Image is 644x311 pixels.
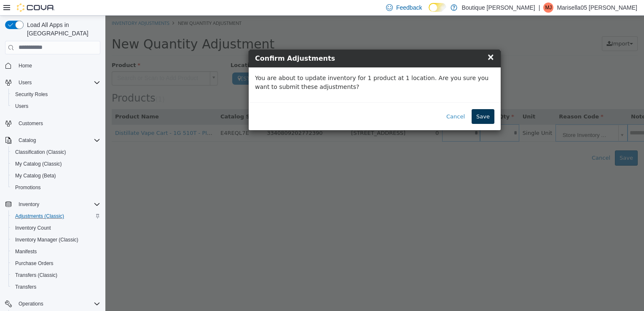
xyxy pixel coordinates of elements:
[15,184,41,191] span: Promotions
[429,3,446,12] input: Dark Mode
[19,120,43,127] span: Customers
[15,78,35,88] button: Users
[15,236,78,243] span: Inventory Manager (Classic)
[15,118,100,129] span: Customers
[12,211,67,221] a: Adjustments (Classic)
[2,298,104,310] button: Operations
[24,21,100,38] span: Load All Apps in [GEOGRAPHIC_DATA]
[15,103,28,110] span: Users
[15,161,62,167] span: My Catalog (Classic)
[12,247,40,257] a: Manifests
[2,59,104,72] button: Home
[150,38,389,48] h4: Confirm Adjustments
[15,78,100,88] span: Users
[15,172,56,179] span: My Catalog (Beta)
[8,210,104,222] button: Adjustments (Classic)
[8,257,104,269] button: Purchase Orders
[15,118,46,129] a: Customers
[15,284,36,290] span: Transfers
[2,134,104,146] button: Catalog
[19,79,32,86] span: Users
[17,3,55,12] img: Cova
[15,225,51,231] span: Inventory Count
[539,3,540,13] p: |
[2,117,104,129] button: Customers
[8,281,104,293] button: Transfers
[15,91,48,98] span: Security Roles
[12,247,100,257] span: Manifests
[15,248,37,255] span: Manifests
[12,101,32,111] a: Users
[15,149,66,155] span: Classification (Classic)
[429,12,429,12] span: Dark Mode
[15,272,57,279] span: Transfers (Classic)
[15,299,100,309] span: Operations
[543,3,553,13] div: Marisella05 Jacquez
[19,300,43,307] span: Operations
[12,147,100,157] span: Classification (Classic)
[366,94,389,109] button: Save
[12,235,100,245] span: Inventory Manager (Classic)
[462,3,535,13] p: Boutique [PERSON_NAME]
[12,282,100,292] span: Transfers
[12,89,51,99] a: Security Roles
[12,101,100,111] span: Users
[8,88,104,100] button: Security Roles
[15,199,100,209] span: Inventory
[396,3,422,12] span: Feedback
[15,60,100,71] span: Home
[12,270,100,280] span: Transfers (Classic)
[15,299,47,309] button: Operations
[12,182,100,193] span: Promotions
[8,222,104,234] button: Inventory Count
[336,94,364,109] button: Cancel
[12,159,65,169] a: My Catalog (Classic)
[15,199,43,209] button: Inventory
[150,58,389,76] p: You are about to update inventory for 1 product at 1 location. Are you sure you want to submit th...
[8,158,104,170] button: My Catalog (Classic)
[15,213,64,220] span: Adjustments (Classic)
[12,147,70,157] a: Classification (Classic)
[8,146,104,158] button: Classification (Classic)
[8,234,104,246] button: Inventory Manager (Classic)
[12,89,100,99] span: Security Roles
[8,100,104,112] button: Users
[12,270,61,280] a: Transfers (Classic)
[12,282,40,292] a: Transfers
[8,246,104,257] button: Manifests
[12,171,100,181] span: My Catalog (Beta)
[19,62,32,69] span: Home
[12,223,54,233] a: Inventory Count
[8,182,104,193] button: Promotions
[381,36,389,46] span: ×
[2,198,104,210] button: Inventory
[12,235,82,245] a: Inventory Manager (Classic)
[557,3,637,13] p: Marisella05 [PERSON_NAME]
[2,77,104,88] button: Users
[12,258,57,268] a: Purchase Orders
[12,258,100,268] span: Purchase Orders
[19,137,36,144] span: Catalog
[12,211,100,221] span: Adjustments (Classic)
[8,170,104,182] button: My Catalog (Beta)
[15,135,39,145] button: Catalog
[19,201,39,208] span: Inventory
[12,182,44,193] a: Promotions
[15,61,35,71] a: Home
[12,159,100,169] span: My Catalog (Classic)
[12,223,100,233] span: Inventory Count
[12,171,59,181] a: My Catalog (Beta)
[545,3,552,13] span: MJ
[15,260,54,267] span: Purchase Orders
[15,135,100,145] span: Catalog
[8,269,104,281] button: Transfers (Classic)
